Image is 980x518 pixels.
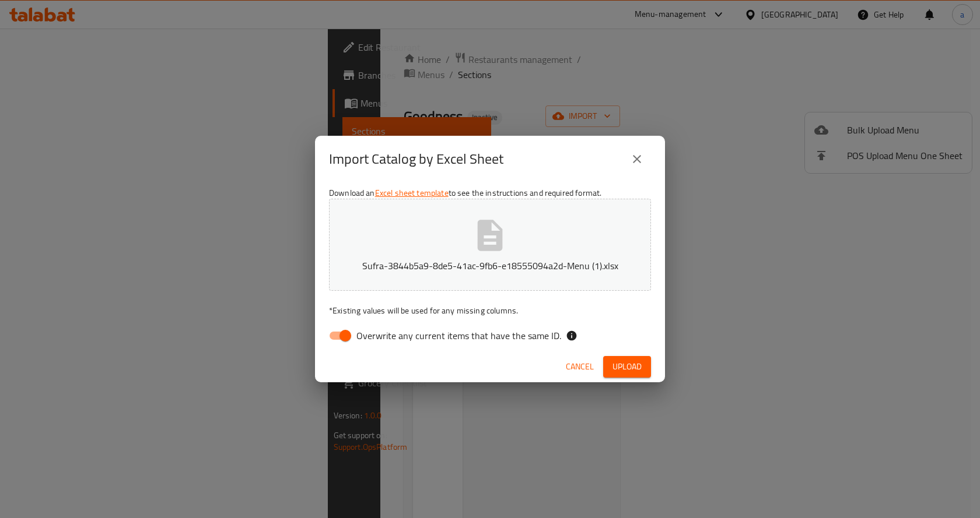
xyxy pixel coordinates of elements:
svg: If the overwrite option isn't selected, then the items that match an existing ID will be ignored ... [566,330,577,341]
button: Upload [603,356,651,378]
p: Sufra-3844b5a9-8de5-41ac-9fb6-e18555094a2d-Menu (1).xlsx [347,259,633,273]
button: Sufra-3844b5a9-8de5-41ac-9fb6-e18555094a2d-Menu (1).xlsx [329,199,651,291]
span: Overwrite any current items that have the same ID. [356,329,561,343]
button: Cancel [561,356,598,378]
span: Upload [612,360,642,374]
p: Existing values will be used for any missing columns. [329,305,651,316]
span: Cancel [566,360,594,374]
div: Download an to see the instructions and required format. [315,182,665,351]
button: close [623,145,651,173]
h2: Import Catalog by Excel Sheet [329,150,503,168]
a: Excel sheet template [375,185,449,200]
